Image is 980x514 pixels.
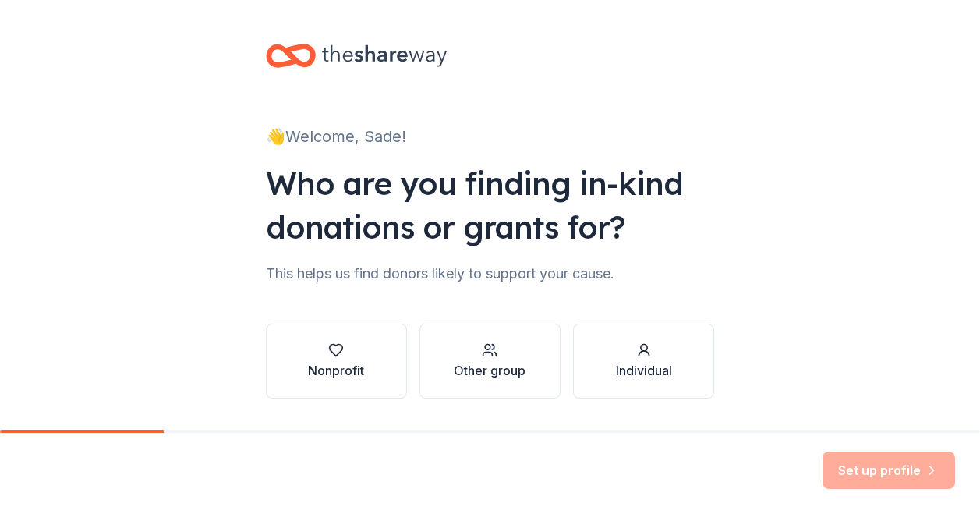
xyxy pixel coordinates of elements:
[308,361,364,380] div: Nonprofit
[266,161,715,249] div: Who are you finding in-kind donations or grants for?
[454,361,525,380] div: Other group
[419,324,561,399] button: Other group
[266,261,715,286] div: This helps us find donors likely to support your cause.
[266,124,715,149] div: 👋 Welcome, Sade!
[266,324,407,399] button: Nonprofit
[616,361,672,380] div: Individual
[573,324,714,399] button: Individual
